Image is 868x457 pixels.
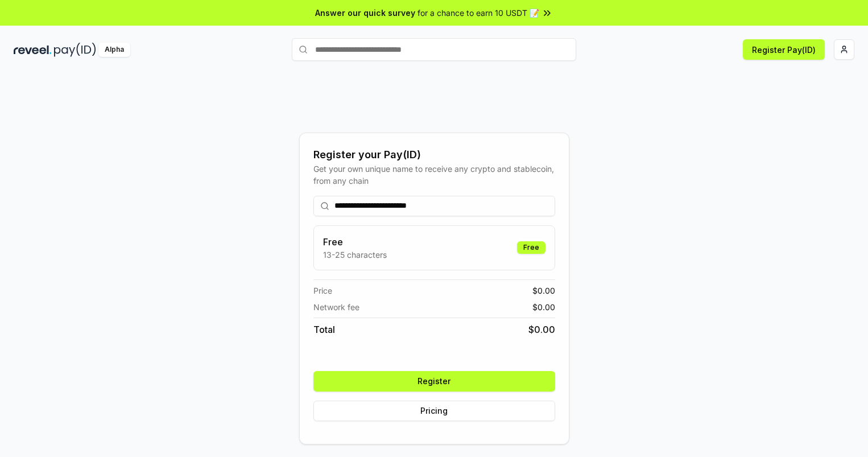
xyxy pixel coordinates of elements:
[517,241,545,254] div: Free
[313,163,555,187] div: Get your own unique name to receive any crypto and stablecoin, from any chain
[323,249,387,261] p: 13-25 characters
[313,285,332,297] span: Price
[313,323,335,336] span: Total
[743,39,825,60] button: Register Pay(ID)
[532,285,555,297] span: $ 0.00
[313,301,359,313] span: Network fee
[54,43,96,57] img: pay_id
[418,7,539,19] span: for a chance to earn 10 USDT 📝
[313,147,555,163] div: Register your Pay(ID)
[528,323,555,336] span: $ 0.00
[315,7,415,19] span: Answer our quick survey
[98,43,130,57] div: Alpha
[313,401,555,421] button: Pricing
[313,371,555,392] button: Register
[532,301,555,313] span: $ 0.00
[14,43,52,57] img: reveel_dark
[323,235,387,249] h3: Free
